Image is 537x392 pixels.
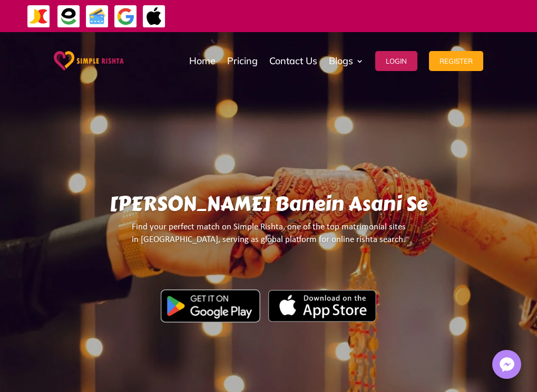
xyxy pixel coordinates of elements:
[329,35,364,87] a: Blogs
[429,51,483,71] button: Register
[57,5,81,28] img: EasyPaisa-icon
[269,35,317,87] a: Contact Us
[189,35,216,87] a: Home
[227,35,258,87] a: Pricing
[114,5,138,28] img: GooglePay-icon
[27,5,51,28] img: JazzCash-icon
[70,221,467,255] p: Find your perfect match on Simple Rishta, one of the top matrimonial sites in [GEOGRAPHIC_DATA], ...
[85,5,109,28] img: Credit Cards
[142,5,166,28] img: ApplePay-icon
[70,192,467,221] h1: [PERSON_NAME] Banein Asani Se
[161,289,260,322] img: Google Play
[375,35,417,87] a: Login
[496,354,518,375] img: Messenger
[375,51,417,71] button: Login
[429,35,483,87] a: Register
